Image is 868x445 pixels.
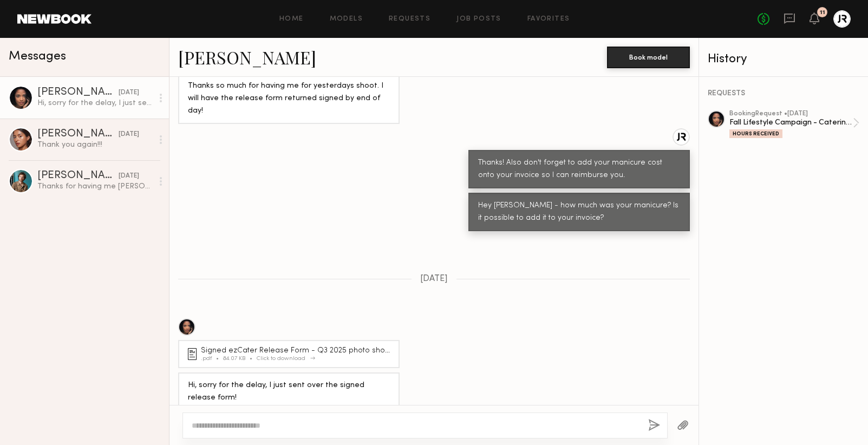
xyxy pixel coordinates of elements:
div: REQUESTS [708,90,859,97]
div: Click to download [257,356,312,362]
a: Signed ezCater Release Form - Q3 2025 photo shoot.pdf84.07 KBClick to download [188,347,393,362]
a: Models [330,16,363,23]
span: Messages [9,50,66,63]
a: Requests [389,16,430,23]
div: Fall Lifestyle Campaign - Catering Company [729,117,853,128]
div: Hi, sorry for the delay, I just sent over the signed release form! [37,98,153,108]
div: Hi, sorry for the delay, I just sent over the signed release form! [188,379,390,404]
div: [DATE] [119,171,139,181]
div: [PERSON_NAME] [37,171,119,181]
div: [PERSON_NAME] [37,87,119,98]
a: Book model [607,52,690,61]
div: Thanks! Also don't forget to add your manicure cost onto your invoice so I can reimburse you. [478,157,680,182]
div: booking Request • [DATE] [729,110,853,117]
div: Thanks so much for having me for yesterdays shoot. I will have the release form returned signed b... [188,80,390,117]
div: Thanks for having me [PERSON_NAME]! here’s the release! [37,181,153,192]
div: [DATE] [119,129,139,140]
div: 11 [820,10,825,16]
a: [PERSON_NAME] [178,45,316,69]
div: Signed ezCater Release Form - Q3 2025 photo shoot [201,347,393,355]
div: .pdf [201,356,223,362]
a: Favorites [527,16,570,23]
div: 84.07 KB [223,356,257,362]
div: History [708,53,859,66]
span: [DATE] [420,274,448,284]
div: [DATE] [119,88,139,98]
div: [PERSON_NAME] [37,129,119,140]
a: bookingRequest •[DATE]Fall Lifestyle Campaign - Catering CompanyHours Received [729,110,859,138]
div: Hey [PERSON_NAME] - how much was your manicure? Is it possible to add it to your invoice? [478,200,680,225]
a: Job Posts [456,16,501,23]
div: Hours Received [729,129,782,138]
a: Home [279,16,304,23]
div: Thank you again!!! [37,140,153,150]
button: Book model [607,47,690,68]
